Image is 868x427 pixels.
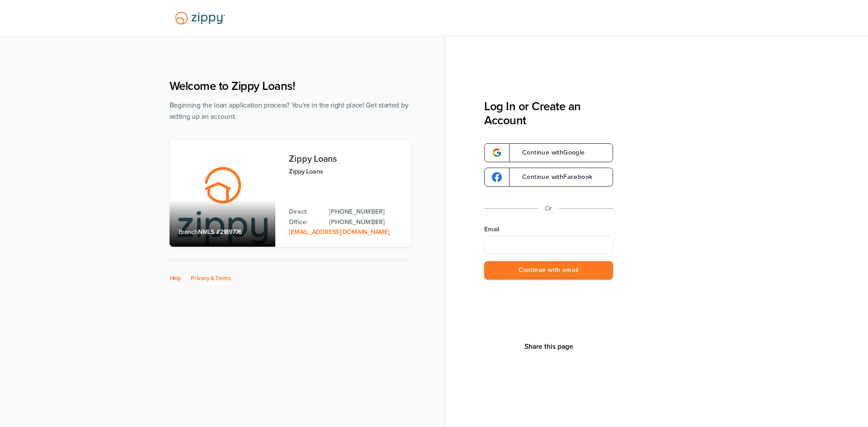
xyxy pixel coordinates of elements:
span: Beginning the loan application process? You're in the right place! Get started by setting up an a... [170,101,409,121]
button: Share This Page [522,342,576,351]
h3: Zippy Loans [289,154,401,164]
p: Direct: [289,207,320,217]
h3: Log In or Create an Account [484,99,613,127]
span: Branch [179,228,198,236]
a: google-logoContinue withGoogle [484,143,613,162]
a: Privacy & Terms [191,275,231,282]
a: google-logoContinue withFacebook [484,168,613,187]
p: Or [545,203,552,214]
img: google-logo [492,172,502,182]
p: Zippy Loans [289,166,401,177]
label: Email [484,225,613,234]
button: Continue with email [484,261,613,280]
span: Continue with Google [513,150,585,156]
span: NMLS #2189776 [198,228,242,236]
h1: Welcome to Zippy Loans! [170,79,411,93]
img: google-logo [492,148,502,158]
a: Help [170,275,181,282]
a: Direct Phone: 512-975-2947 [329,207,401,217]
a: Office Phone: 512-975-2947 [329,217,401,227]
a: Email Address: zippyguide@zippymh.com [289,228,389,236]
span: Continue with Facebook [513,174,592,180]
p: Office: [289,217,320,227]
img: Lender Logo [170,8,231,28]
input: Email Address [484,236,613,254]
